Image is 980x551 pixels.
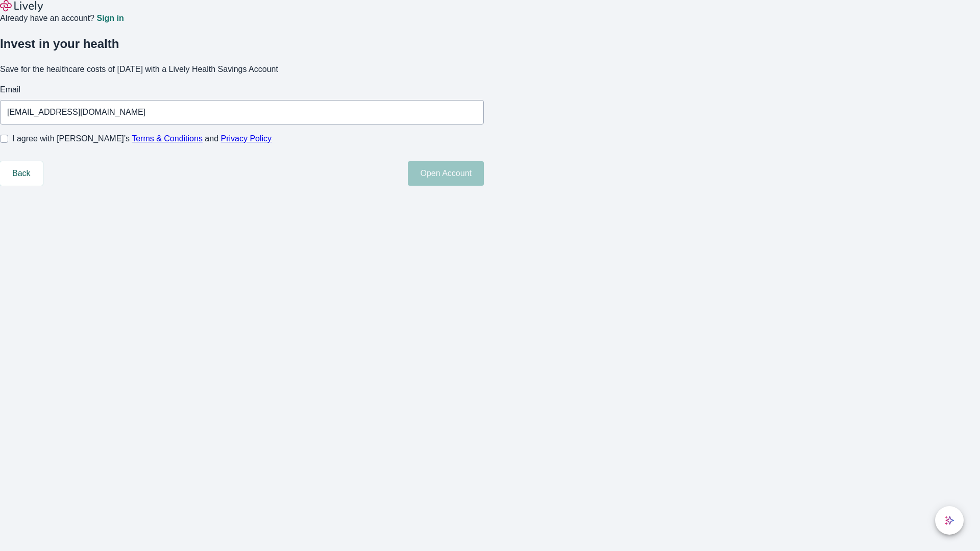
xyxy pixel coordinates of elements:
svg: Lively AI Assistant [944,515,954,525]
a: Sign in [96,14,124,22]
button: chat [935,506,964,535]
a: Privacy Policy [221,134,272,143]
a: Terms & Conditions [132,134,203,143]
span: I agree with [PERSON_NAME]’s and [12,133,272,145]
